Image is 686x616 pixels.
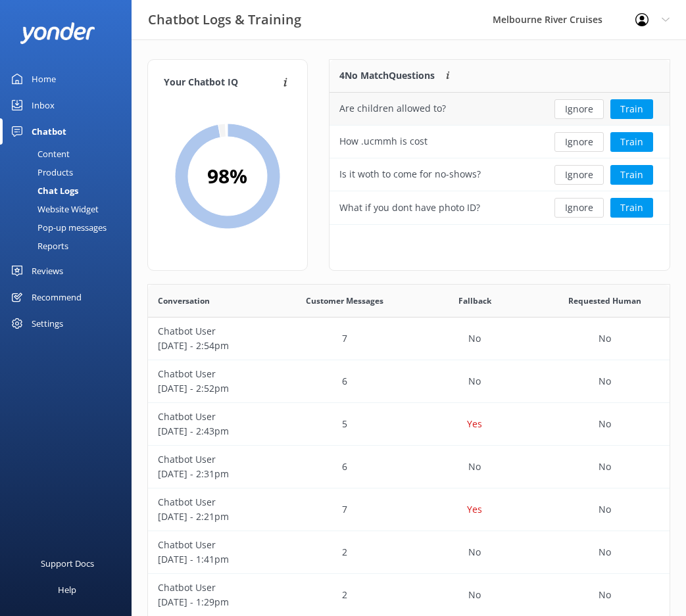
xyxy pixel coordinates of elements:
div: row [148,446,670,488]
div: row [330,191,670,224]
div: Is it woth to come for no-shows? [339,167,481,181]
h4: Your Chatbot IQ [164,76,280,90]
button: Train [610,132,653,152]
p: Chatbot User [158,367,270,381]
a: Content [8,145,132,163]
button: Ignore [554,99,604,119]
p: [DATE] - 2:21pm [158,509,270,524]
button: Ignore [554,165,604,185]
p: Yes [467,502,482,517]
span: Conversation [158,295,210,307]
div: Pop-up messages [8,218,107,237]
div: row [148,488,670,531]
h2: 98 % [207,160,247,192]
p: Chatbot User [158,580,270,595]
p: 2 [342,545,347,559]
p: [DATE] - 2:54pm [158,339,270,353]
p: [DATE] - 2:52pm [158,381,270,396]
div: row [330,158,670,191]
p: 7 [342,331,347,346]
p: No [599,545,611,559]
span: Fallback [458,295,491,307]
div: grid [330,93,670,224]
div: Reports [8,237,68,255]
p: Yes [467,417,482,431]
div: Support Docs [41,550,94,577]
p: No [468,331,481,346]
button: Ignore [554,132,604,152]
p: [DATE] - 1:41pm [158,552,270,567]
div: Recommend [32,284,82,310]
a: Products [8,163,132,181]
p: 5 [342,417,347,431]
div: row [148,531,670,574]
h3: Chatbot Logs & Training [148,9,301,30]
p: [DATE] - 2:43pm [158,424,270,438]
div: Settings [32,310,63,337]
p: No [599,460,611,474]
div: row [330,126,670,158]
div: How .ucmmh is cost [339,134,428,149]
div: Help [58,577,76,603]
div: row [330,93,670,126]
div: row [148,360,670,403]
p: No [599,331,611,346]
p: No [468,374,481,389]
div: Content [8,145,70,163]
div: Are children allowed to? [339,101,446,116]
p: 6 [342,460,347,474]
img: yonder-white-logo.png [20,22,95,44]
button: Train [610,165,653,185]
div: row [148,403,670,446]
p: [DATE] - 1:29pm [158,595,270,609]
div: Inbox [32,92,55,118]
p: 2 [342,588,347,602]
div: Chatbot [32,118,66,145]
p: No [599,502,611,517]
button: Train [610,198,653,218]
a: Pop-up messages [8,218,132,237]
p: Chatbot User [158,495,270,509]
p: Chatbot User [158,538,270,552]
button: Ignore [554,198,604,218]
p: No [468,460,481,474]
span: Customer Messages [306,295,383,307]
p: Chatbot User [158,452,270,467]
p: 4 No Match Questions [339,68,435,83]
p: 7 [342,502,347,517]
p: No [599,588,611,602]
p: No [599,417,611,431]
div: row [148,318,670,360]
p: No [468,545,481,559]
div: Home [32,66,56,92]
p: Chatbot User [158,410,270,424]
a: Website Widget [8,200,132,218]
p: No [599,374,611,389]
div: Chat Logs [8,181,78,200]
p: Chatbot User [158,324,270,339]
div: Reviews [32,258,63,284]
p: 6 [342,374,347,389]
button: Train [610,99,653,119]
div: Website Widget [8,200,99,218]
p: [DATE] - 2:31pm [158,467,270,481]
a: Reports [8,237,132,255]
div: Products [8,163,73,181]
a: Chat Logs [8,181,132,200]
div: What if you dont have photo ID? [339,201,480,215]
span: Requested Human [568,295,641,307]
p: No [468,588,481,602]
